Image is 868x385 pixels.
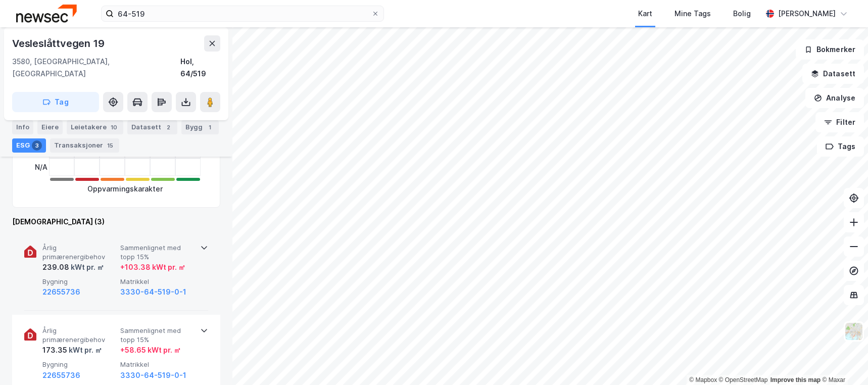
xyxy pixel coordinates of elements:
[817,336,868,385] iframe: Chat Widget
[120,244,194,261] span: Sammenlignet med topp 15%
[817,336,868,385] div: Kontrollprogram for chat
[638,8,652,20] div: Kart
[205,122,215,132] div: 1
[42,244,116,261] span: Årlig primærenergibehov
[778,8,836,20] div: [PERSON_NAME]
[815,112,864,132] button: Filter
[796,39,864,60] button: Bokmerker
[120,326,194,344] span: Sammenlignet med topp 15%
[42,286,80,298] button: 22655736
[12,138,46,153] div: ESG
[12,216,220,228] div: [DEMOGRAPHIC_DATA] (3)
[733,8,751,20] div: Bolig
[42,344,102,356] div: 173.35
[37,120,63,134] div: Eiere
[32,140,42,151] div: 3
[114,6,371,21] input: Søk på adresse, matrikkel, gårdeiere, leietakere eller personer
[42,261,104,273] div: 239.08
[805,88,864,108] button: Analyse
[12,56,180,80] div: 3580, [GEOGRAPHIC_DATA], [GEOGRAPHIC_DATA]
[42,277,116,286] span: Bygning
[120,286,186,298] button: 3330-64-519-0-1
[674,8,711,20] div: Mine Tags
[35,158,47,176] div: N/A
[42,360,116,369] span: Bygning
[12,92,99,112] button: Tag
[120,261,185,273] div: + 103.38 kWt pr. ㎡
[719,376,768,383] a: OpenStreetMap
[42,326,116,344] span: Årlig primærenergibehov
[180,56,220,80] div: Hol, 64/519
[12,120,33,134] div: Info
[12,35,106,52] div: Vesleslåttvegen 19
[817,136,864,157] button: Tags
[105,140,115,151] div: 15
[120,344,181,356] div: + 58.65 kWt pr. ㎡
[120,360,194,369] span: Matrikkel
[844,322,863,341] img: Z
[689,376,717,383] a: Mapbox
[42,369,80,381] button: 22655736
[802,64,864,84] button: Datasett
[69,261,104,273] div: kWt pr. ㎡
[120,369,186,381] button: 3330-64-519-0-1
[87,183,163,195] div: Oppvarmingskarakter
[67,120,123,134] div: Leietakere
[120,277,194,286] span: Matrikkel
[181,120,219,134] div: Bygg
[50,138,119,153] div: Transaksjoner
[127,120,177,134] div: Datasett
[16,5,77,22] img: newsec-logo.f6e21ccffca1b3a03d2d.png
[109,122,119,132] div: 10
[163,122,173,132] div: 2
[67,344,102,356] div: kWt pr. ㎡
[770,376,821,383] a: Improve this map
